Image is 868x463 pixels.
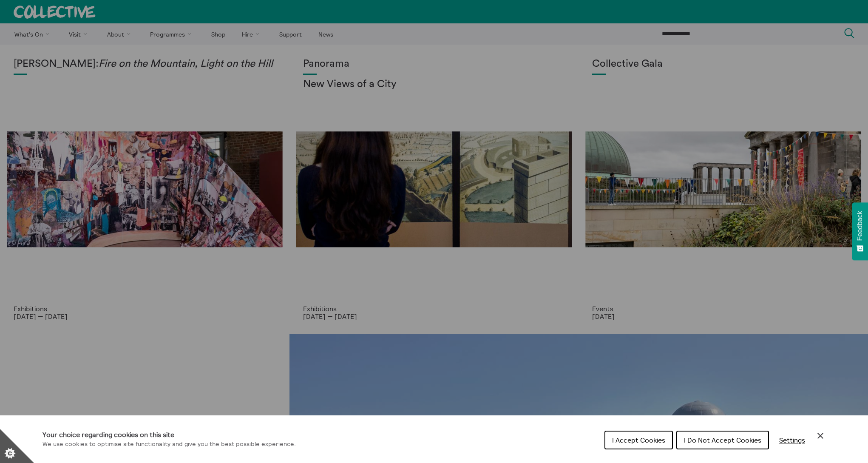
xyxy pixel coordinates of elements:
[779,436,805,444] span: Settings
[815,431,825,441] button: Close Cookie Control
[604,431,673,449] button: I Accept Cookies
[612,436,665,444] span: I Accept Cookies
[43,440,296,449] p: We use cookies to optimise site functionality and give you the best possible experience.
[676,431,769,449] button: I Do Not Accept Cookies
[772,432,812,449] button: Settings
[856,211,864,241] span: Feedback
[852,202,868,260] button: Feedback - Show survey
[43,429,296,440] h1: Your choice regarding cookies on this site
[684,436,761,444] span: I Do Not Accept Cookies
